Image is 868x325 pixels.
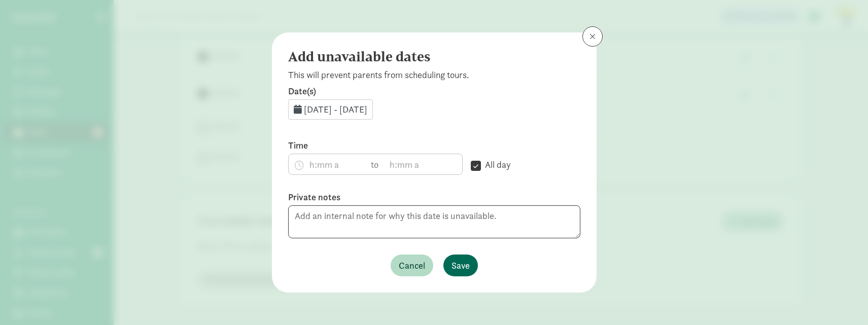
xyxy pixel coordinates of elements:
[452,259,470,272] span: Save
[288,191,580,203] label: Private notes
[288,139,463,152] label: Time
[288,69,580,81] p: This will prevent parents from scheduling tours.
[443,255,478,276] button: Save
[399,259,425,272] span: Cancel
[288,85,580,97] label: Date(s)
[289,154,366,174] input: h:mm a
[385,154,462,174] input: h:mm a
[481,159,511,171] label: All day
[288,49,572,65] h4: Add unavailable dates
[817,276,868,325] iframe: Chat Widget
[304,103,367,115] span: [DATE] - [DATE]
[391,255,433,276] button: Cancel
[371,158,380,171] span: to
